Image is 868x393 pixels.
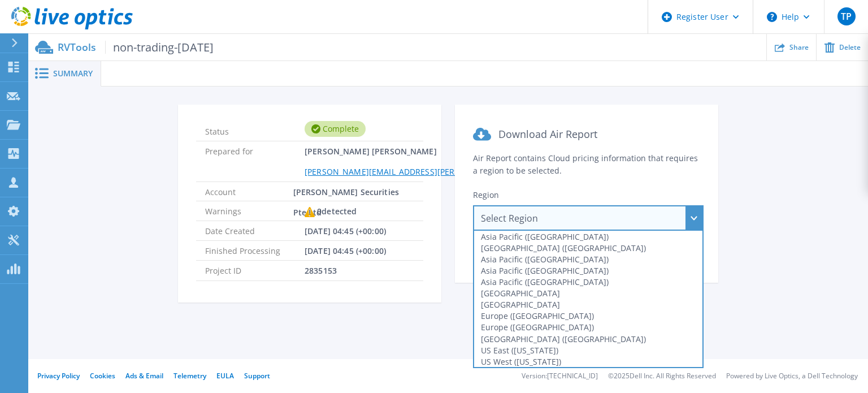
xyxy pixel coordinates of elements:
div: US East ([US_STATE]) [474,344,702,356]
span: Account [205,182,293,201]
span: 2835153 [305,261,337,280]
span: Project ID [205,261,305,280]
div: Asia Pacific ([GEOGRAPHIC_DATA]) [474,277,702,288]
div: [GEOGRAPHIC_DATA] [474,299,702,310]
span: [DATE] 04:45 (+00:00) [305,221,386,240]
p: RVTools [58,41,214,54]
div: Select Region [473,205,704,231]
div: Europe ([GEOGRAPHIC_DATA]) [474,322,702,333]
span: [PERSON_NAME] Securities Pte Ltd [293,182,414,201]
span: Delete [839,44,861,51]
a: Ads & Email [125,371,163,381]
span: [PERSON_NAME] [PERSON_NAME] [305,141,568,181]
span: Status [205,122,305,136]
a: Cookies [90,371,115,381]
span: Warnings [205,201,305,221]
a: [PERSON_NAME][EMAIL_ADDRESS][PERSON_NAME][DOMAIN_NAME] [305,166,568,177]
span: non-trading-[DATE] [105,41,214,54]
span: Air Report contains Cloud pricing information that requires a region to be selected. [473,153,698,176]
span: TP [841,12,852,21]
a: EULA [216,371,234,381]
span: Summary [53,70,93,77]
a: Telemetry [173,371,206,381]
li: Powered by Live Optics, a Dell Technology [726,373,858,380]
div: Asia Pacific ([GEOGRAPHIC_DATA]) [474,265,702,277]
span: Region [473,189,499,200]
span: [DATE] 04:45 (+00:00) [305,241,386,260]
div: [GEOGRAPHIC_DATA] ([GEOGRAPHIC_DATA]) [474,242,702,253]
div: Asia Pacific ([GEOGRAPHIC_DATA]) [474,253,702,265]
div: Europe ([GEOGRAPHIC_DATA]) [474,310,702,322]
div: 0 detected [305,201,357,222]
a: Support [244,371,270,381]
span: Finished Processing [205,241,305,260]
span: Date Created [205,221,305,240]
li: © 2025 Dell Inc. All Rights Reserved [608,373,716,380]
div: Asia Pacific ([GEOGRAPHIC_DATA]) [474,231,702,242]
div: US West ([US_STATE]) [474,356,702,367]
span: Share [789,44,809,51]
a: Privacy Policy [37,371,80,381]
div: [GEOGRAPHIC_DATA] [474,288,702,299]
span: Download Air Report [498,127,597,141]
div: [GEOGRAPHIC_DATA] ([GEOGRAPHIC_DATA]) [474,333,702,344]
span: Prepared for [205,141,305,181]
div: Complete [305,121,366,137]
li: Version: [TECHNICAL_ID] [522,373,598,380]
